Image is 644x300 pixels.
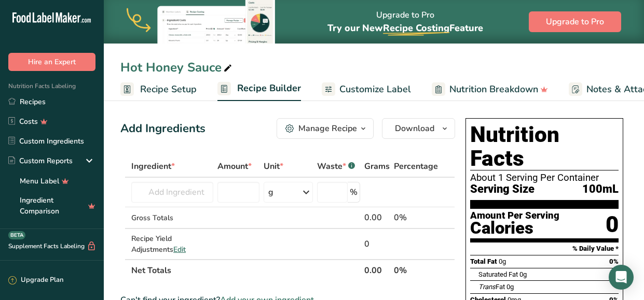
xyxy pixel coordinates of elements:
[131,182,213,203] input: Add Ingredient
[394,160,438,173] span: Percentage
[478,283,496,291] i: Trans
[131,233,213,255] div: Recipe Yield Adjustments
[277,118,374,139] button: Manage Recipe
[120,78,197,101] a: Recipe Setup
[383,22,449,34] span: Recipe Costing
[8,275,63,285] div: Upgrade Plan
[470,242,619,255] section: % Daily Value *
[8,155,73,166] div: Custom Reports
[131,212,213,223] div: Gross Totals
[364,238,390,250] div: 0
[582,183,619,196] span: 100mL
[120,58,234,77] div: Hot Honey Sauce
[470,183,535,196] span: Serving Size
[546,16,604,28] span: Upgrade to Pro
[131,160,175,173] span: Ingredient
[264,160,283,173] span: Unit
[298,122,357,135] div: Manage Recipe
[470,258,497,265] span: Total Fat
[478,270,518,278] span: Saturated Fat
[129,259,362,281] th: Net Totals
[327,1,483,44] div: Upgrade to Pro
[392,259,440,281] th: 0%
[217,160,252,173] span: Amount
[432,78,548,101] a: Nutrition Breakdown
[8,53,95,71] button: Hire an Expert
[519,270,527,278] span: 0g
[470,123,619,170] h1: Nutrition Facts
[339,82,411,96] span: Customize Label
[327,22,483,34] span: Try our New Feature
[609,265,634,290] div: Open Intercom Messenger
[8,231,25,239] div: BETA
[140,82,197,96] span: Recipe Setup
[173,245,186,254] span: Edit
[470,211,559,221] div: Amount Per Serving
[606,211,619,238] div: 0
[449,82,538,96] span: Nutrition Breakdown
[470,173,619,183] div: About 1 Serving Per Container
[394,211,438,224] div: 0%
[506,283,514,291] span: 0g
[470,221,559,236] div: Calories
[217,77,301,102] a: Recipe Builder
[364,211,390,224] div: 0.00
[322,78,411,101] a: Customize Label
[317,160,355,173] div: Waste
[609,258,619,265] span: 0%
[382,118,455,139] button: Download
[478,283,505,291] span: Fat
[120,120,205,137] div: Add Ingredients
[364,160,390,173] span: Grams
[268,186,273,198] div: g
[395,122,434,135] span: Download
[529,11,621,32] button: Upgrade to Pro
[499,258,506,265] span: 0g
[362,259,392,281] th: 0.00
[237,81,301,95] span: Recipe Builder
